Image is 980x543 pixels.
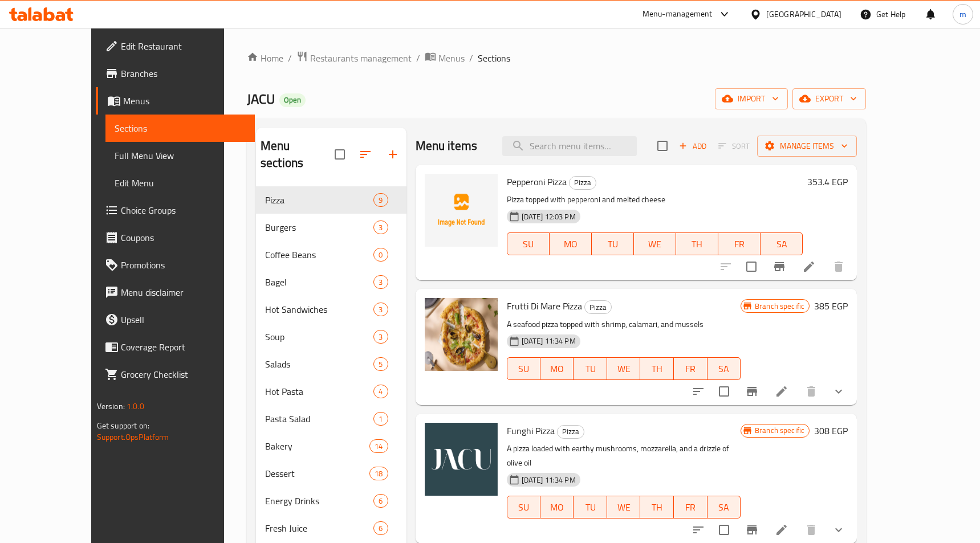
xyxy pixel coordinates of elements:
span: Sort sections [352,141,379,168]
button: MO [540,496,574,518]
span: SA [712,499,737,516]
span: SA [765,236,798,252]
span: Energy Drinks [265,494,373,508]
span: SU [512,499,536,516]
button: FR [718,232,761,255]
a: Upsell [96,306,255,333]
span: Upsell [121,313,246,326]
span: Promotions [121,258,246,272]
span: Fresh Juice [265,521,373,535]
a: Full Menu View [105,142,255,169]
a: Edit Menu [105,169,255,197]
span: 3 [374,332,387,342]
h2: Menu sections [261,137,335,172]
span: FR [723,236,756,252]
a: Menu disclaimer [96,279,255,306]
span: SU [512,236,545,252]
span: TH [645,361,669,377]
button: SA [707,496,741,518]
div: items [373,412,388,426]
p: A pizza loaded with earthy mushrooms, mozzarella, and a drizzle of olive oil [507,442,741,470]
div: Hot Sandwiches [265,303,373,316]
div: Fresh Juice6 [256,515,406,542]
img: Frutti Di Mare Pizza [425,298,498,371]
span: 3 [374,277,387,288]
span: Branch specific [750,301,809,312]
img: Pepperoni Pizza [425,174,498,247]
a: Edit menu item [775,523,788,537]
button: Add section [379,141,406,168]
span: Select to update [739,255,763,279]
a: Support.OpsPlatform [97,430,169,444]
span: 9 [374,195,387,206]
span: Pizza [585,301,611,314]
span: Pasta Salad [265,412,373,426]
span: Edit Restaurant [121,39,246,53]
span: m [959,8,966,21]
span: 4 [374,386,387,397]
span: Funghi Pizza [507,422,555,439]
span: Branch specific [750,425,809,436]
div: items [373,521,388,535]
span: Select to update [712,518,736,542]
span: Salads [265,357,373,371]
div: Hot Pasta4 [256,378,406,405]
span: MO [554,236,587,252]
button: delete [825,253,852,280]
a: Home [247,51,283,65]
span: Select to update [712,379,736,403]
a: Edit menu item [775,385,788,398]
h6: 308 EGP [814,423,848,439]
span: 18 [370,468,387,479]
span: Select section [650,134,674,158]
span: Choice Groups [121,203,246,217]
button: Add [674,137,711,155]
div: Pizza [569,176,596,190]
span: Menus [123,94,246,108]
button: TU [592,232,634,255]
div: items [373,248,388,262]
span: SA [712,361,737,377]
button: TH [640,357,674,380]
button: Manage items [757,136,857,157]
span: Pizza [265,193,373,207]
h2: Menu items [416,137,478,154]
span: Sections [478,51,510,65]
button: Branch-specific-item [738,378,766,405]
span: WE [612,361,636,377]
div: Burgers3 [256,214,406,241]
div: items [369,467,388,480]
div: items [373,193,388,207]
span: Restaurants management [310,51,412,65]
div: items [373,494,388,508]
span: Frutti Di Mare Pizza [507,297,582,315]
img: Funghi Pizza [425,423,498,496]
div: Pizza [557,425,584,439]
span: Soup [265,330,373,344]
button: Branch-specific-item [766,253,793,280]
span: 5 [374,359,387,370]
span: Coffee Beans [265,248,373,262]
button: WE [634,232,676,255]
button: TH [676,232,718,255]
a: Sections [105,115,255,142]
span: 14 [370,441,387,452]
div: Salads5 [256,350,406,378]
div: Burgers [265,221,373,234]
button: delete [798,378,825,405]
span: import [724,92,779,106]
div: Bakery14 [256,432,406,460]
button: MO [550,232,592,255]
span: [DATE] 11:34 PM [517,336,580,346]
span: Grocery Checklist [121,368,246,381]
button: SU [507,496,540,518]
span: Dessert [265,467,369,480]
span: Version: [97,399,125,414]
div: Pasta Salad1 [256,405,406,432]
span: MO [545,361,570,377]
div: Hot Sandwiches3 [256,296,406,323]
div: Coffee Beans0 [256,241,406,268]
input: search [502,136,637,156]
